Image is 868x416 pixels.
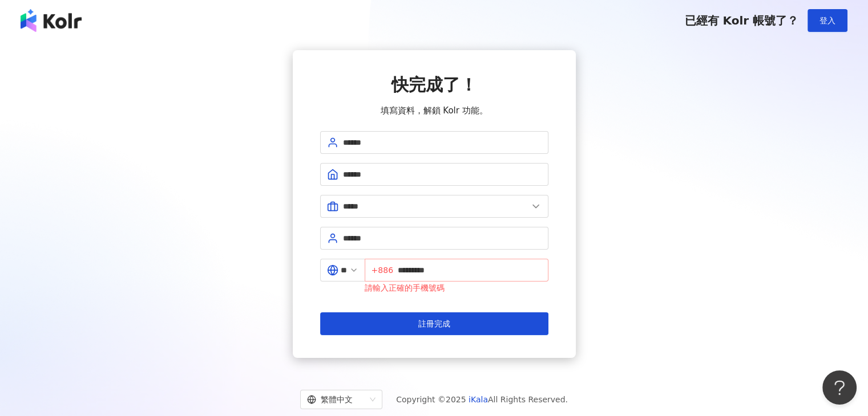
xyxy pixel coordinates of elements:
[372,264,393,276] span: +886
[819,16,835,25] span: 登入
[822,370,857,405] iframe: Help Scout Beacon - Open
[808,9,847,32] button: 登入
[320,312,548,335] button: 註冊完成
[418,319,450,328] span: 註冊完成
[380,104,487,117] span: 填寫資料，解鎖 Kolr 功能。
[684,14,798,27] span: 已經有 Kolr 帳號了？
[307,390,365,409] div: 繁體中文
[391,75,477,95] span: 快完成了！
[21,9,82,32] img: logo
[469,395,488,404] a: iKala
[365,282,548,294] div: 請輸入正確的手機號碼
[396,393,568,406] span: Copyright © 2025 All Rights Reserved.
